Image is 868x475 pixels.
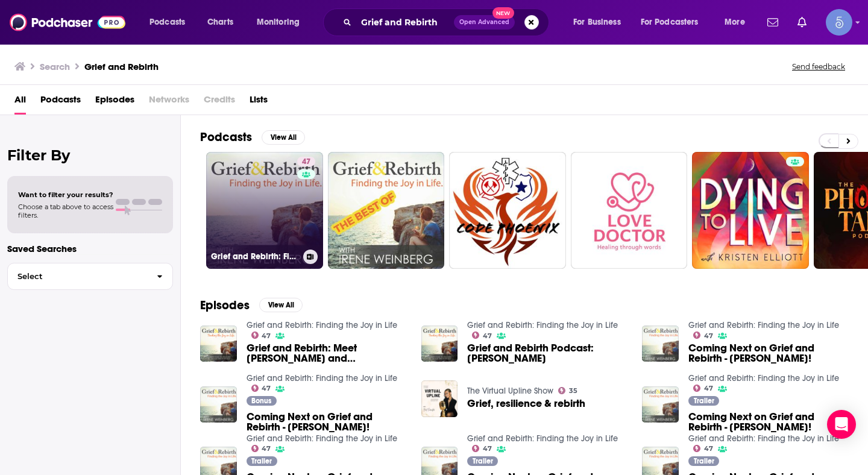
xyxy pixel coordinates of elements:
[10,11,125,34] img: Podchaser - Follow, Share and Rate Podcasts
[694,458,714,465] span: Trailer
[492,7,514,19] span: New
[467,343,627,363] a: Grief and Rebirth Podcast: Seta Araz Shahinian
[262,386,271,391] span: 47
[250,90,268,115] a: Lists
[247,320,397,330] a: Grief and Rebirth: Finding the Joy in Life
[247,343,407,363] a: Grief and Rebirth: Meet Stephanie and Irene
[40,61,70,72] h3: Search
[421,326,458,362] img: Grief and Rebirth Podcast: Seta Araz Shahinian
[641,14,699,31] span: For Podcasters
[251,385,271,392] a: 47
[454,15,515,30] button: Open AdvancedNew
[826,9,852,36] span: Logged in as Spiral5-G1
[40,90,81,115] a: Podcasts
[725,14,745,31] span: More
[206,152,323,269] a: 47Grief and Rebirth: Finding the Joy in Life
[693,445,713,452] a: 47
[483,333,492,339] span: 47
[247,412,407,432] span: Coming Next on Grief and Rebirth - [PERSON_NAME]!
[688,343,849,363] span: Coming Next on Grief and Rebirth - [PERSON_NAME]!
[569,388,577,394] span: 35
[467,398,585,409] a: Grief, resilience & rebirth
[200,326,237,362] img: Grief and Rebirth: Meet Stephanie and Irene
[694,397,714,404] span: Trailer
[693,385,713,392] a: 47
[693,332,713,339] a: 47
[704,446,713,451] span: 47
[247,412,407,432] a: Coming Next on Grief and Rebirth - Stacy Francis!
[297,157,315,166] a: 47
[642,326,679,362] img: Coming Next on Grief and Rebirth - Colin Campbell!
[467,433,618,444] a: Grief and Rebirth: Finding the Joy in Life
[251,445,271,452] a: 47
[688,433,839,444] a: Grief and Rebirth: Finding the Joy in Life
[573,14,621,31] span: For Business
[251,332,271,339] a: 47
[716,13,760,32] button: open menu
[704,386,713,391] span: 47
[14,90,26,115] span: All
[472,332,492,339] a: 47
[558,387,577,394] a: 35
[826,9,852,36] img: User Profile
[826,9,852,36] button: Show profile menu
[84,61,159,72] h3: Grief and Rebirth
[356,13,454,32] input: Search podcasts, credits, & more...
[251,458,272,465] span: Trailer
[335,8,561,36] div: Search podcasts, credits, & more...
[473,458,493,465] span: Trailer
[467,386,553,396] a: The Virtual Upline Show
[204,90,235,115] span: Credits
[642,386,679,423] img: Coming Next on Grief and Rebirth - Stephen Berkley!
[8,272,147,280] span: Select
[688,343,849,363] a: Coming Next on Grief and Rebirth - Colin Campbell!
[18,203,113,219] span: Choose a tab above to access filters.
[257,14,300,31] span: Monitoring
[200,13,241,32] a: Charts
[467,343,627,363] span: Grief and Rebirth Podcast: [PERSON_NAME]
[688,412,849,432] span: Coming Next on Grief and Rebirth - [PERSON_NAME]!
[149,14,185,31] span: Podcasts
[565,13,636,32] button: open menu
[262,446,271,451] span: 47
[467,320,618,330] a: Grief and Rebirth: Finding the Joy in Life
[207,14,233,31] span: Charts
[262,333,271,339] span: 47
[141,13,201,32] button: open menu
[459,19,509,25] span: Open Advanced
[472,445,492,452] a: 47
[7,146,173,164] h2: Filter By
[262,130,305,145] button: View All
[259,298,303,312] button: View All
[200,298,250,313] h2: Episodes
[251,397,271,404] span: Bonus
[18,190,113,199] span: Want to filter your results?
[247,343,407,363] span: Grief and Rebirth: Meet [PERSON_NAME] and [PERSON_NAME]
[200,130,305,145] a: PodcastsView All
[248,13,315,32] button: open menu
[149,90,189,115] span: Networks
[200,386,237,423] img: Coming Next on Grief and Rebirth - Stacy Francis!
[200,130,252,145] h2: Podcasts
[704,333,713,339] span: 47
[633,13,716,32] button: open menu
[763,12,783,33] a: Show notifications dropdown
[302,156,310,168] span: 47
[211,251,298,262] h3: Grief and Rebirth: Finding the Joy in Life
[7,263,173,290] button: Select
[95,90,134,115] a: Episodes
[247,433,397,444] a: Grief and Rebirth: Finding the Joy in Life
[247,373,397,383] a: Grief and Rebirth: Finding the Joy in Life
[421,380,458,417] img: Grief, resilience & rebirth
[483,446,492,451] span: 47
[688,412,849,432] a: Coming Next on Grief and Rebirth - Stephen Berkley!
